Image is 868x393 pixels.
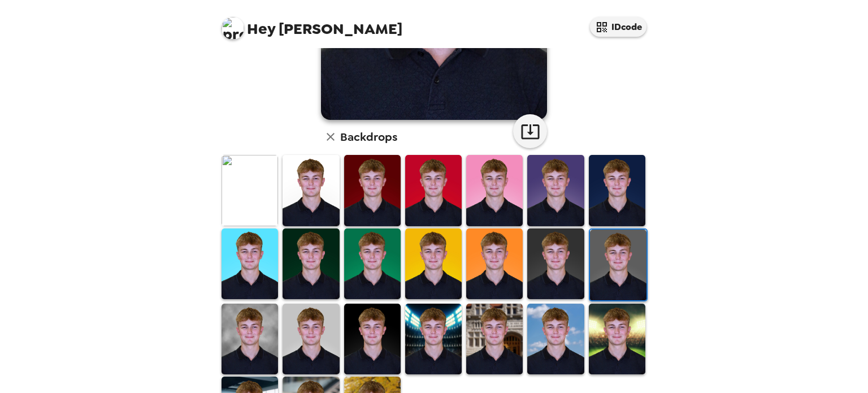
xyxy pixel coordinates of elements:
[222,17,244,40] img: profile pic
[247,19,275,39] span: Hey
[590,17,646,37] button: IDcode
[222,155,278,226] img: Original
[340,128,397,146] h6: Backdrops
[222,11,402,37] span: [PERSON_NAME]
